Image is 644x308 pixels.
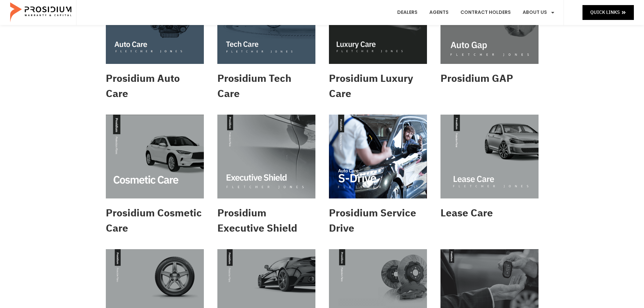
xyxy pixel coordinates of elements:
[329,205,427,236] h2: Prosidium Service Drive
[590,8,620,17] span: Quick Links
[217,205,315,236] h2: Prosidium Executive Shield
[329,71,427,101] h2: Prosidium Luxury Care
[106,205,204,236] h2: Prosidium Cosmetic Care
[440,71,539,86] h2: Prosidium GAP
[440,205,539,220] h2: Lease Care
[217,71,315,101] h2: Prosidium Tech Care
[106,71,204,101] h2: Prosidium Auto Care
[582,5,634,20] a: Quick Links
